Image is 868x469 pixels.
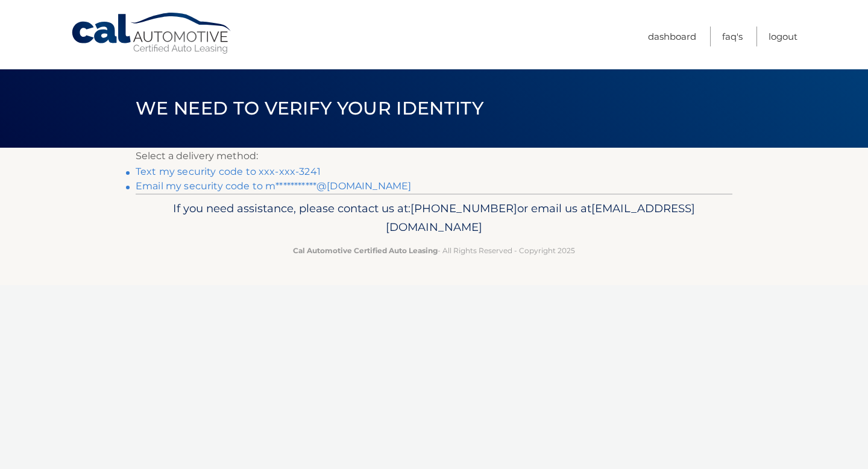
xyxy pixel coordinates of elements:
span: We need to verify your identity [136,97,483,119]
p: - All Rights Reserved - Copyright 2025 [143,244,725,257]
a: FAQ's [722,27,743,46]
a: Logout [769,27,797,46]
a: Dashboard [648,27,696,46]
p: Select a delivery method: [136,148,732,165]
strong: Cal Automotive Certified Auto Leasing [293,246,438,255]
span: [PHONE_NUMBER] [410,201,517,215]
p: If you need assistance, please contact us at: or email us at [143,199,725,238]
a: Text my security code to xxx-xxx-3241 [136,166,321,177]
a: Cal Automotive [71,12,233,55]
